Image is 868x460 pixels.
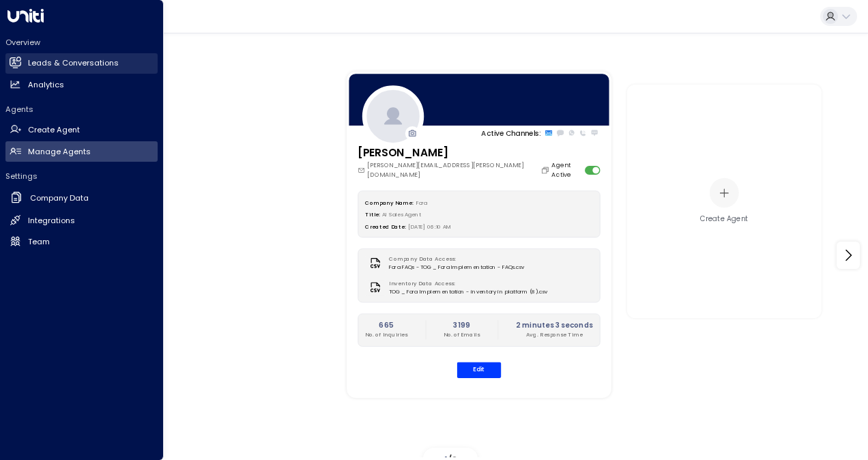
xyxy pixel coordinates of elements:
button: Copy [540,166,551,175]
h3: [PERSON_NAME] [358,145,551,161]
a: Analytics [5,74,158,95]
p: No. of Emails [444,331,479,339]
a: Integrations [5,210,158,231]
label: Company Name: [365,199,413,205]
a: Leads & Conversations [5,53,158,74]
h2: 2 minutes 3 seconds [516,320,592,330]
h2: 3199 [444,320,479,330]
div: [PERSON_NAME][EMAIL_ADDRESS][PERSON_NAME][DOMAIN_NAME] [358,161,551,179]
span: Fora FAQs - TOG _ Fora Implementation - FAQs.csv [389,263,524,272]
label: Inventory Data Access: [389,280,542,288]
a: Team [5,231,158,252]
div: Create Agent [700,214,748,225]
span: AI Sales Agent [382,211,421,218]
h2: Settings [5,171,158,182]
p: Active Channels: [481,128,540,138]
h2: Create Agent [28,124,80,136]
a: Create Agent [5,120,158,141]
label: Agent Active [551,161,581,179]
p: No. of Inquiries [365,331,407,339]
h2: Analytics [28,79,64,91]
a: Company Data [5,187,158,210]
a: Manage Agents [5,141,158,162]
h2: Company Data [30,192,89,204]
label: Created Date: [365,223,405,230]
label: Title: [365,211,379,218]
h2: Integrations [28,215,75,227]
span: [DATE] 06:10 AM [408,223,451,230]
h2: Team [28,236,50,248]
h2: Overview [5,37,158,48]
span: Fora [416,199,427,205]
h2: 665 [365,320,407,330]
h2: Manage Agents [28,146,91,158]
h2: Leads & Conversations [28,57,119,69]
button: Edit [457,362,502,377]
p: Avg. Response Time [516,331,592,339]
span: TOG _ Fora Implementation - inventory in platform (8).csv [389,288,547,296]
h2: Agents [5,104,158,115]
label: Company Data Access: [389,255,519,263]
